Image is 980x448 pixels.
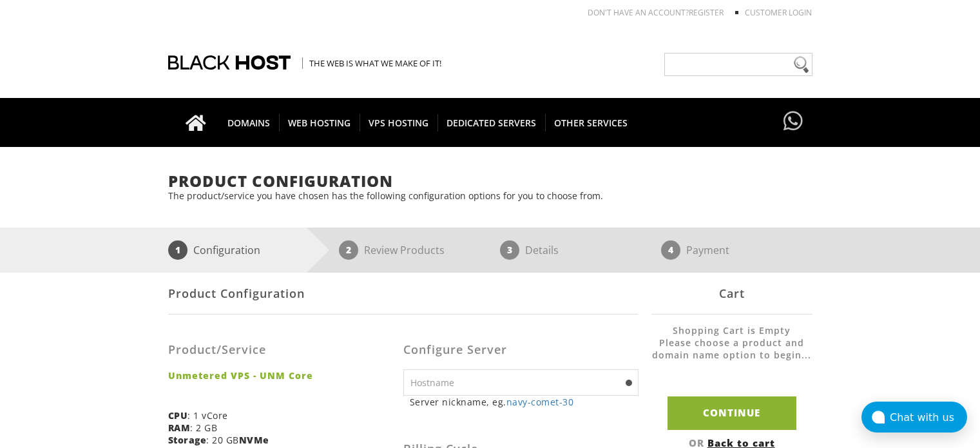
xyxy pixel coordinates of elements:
button: Chat with us [861,402,967,433]
span: DEDICATED SERVERS [437,114,546,131]
span: 3 [500,240,519,260]
a: WEB HOSTING [279,98,360,147]
input: Hostname [403,369,639,396]
li: Shopping Cart is Empty Please choose a product and domain name option to begin... [651,324,812,374]
small: Server nickname, eg. [410,396,639,408]
h1: Product Configuration [168,173,812,190]
div: Product Configuration [168,273,639,315]
span: OTHER SERVICES [545,114,637,131]
a: DOMAINS [218,98,280,147]
a: DEDICATED SERVERS [437,98,546,147]
input: Continue [668,396,796,429]
span: 2 [339,240,358,260]
span: VPS HOSTING [360,114,438,131]
span: 1 [168,240,187,260]
div: Chat with us [890,411,967,424]
h3: Product/Service [168,344,394,356]
span: The Web is what we make of it! [302,57,441,69]
a: Customer Login [745,7,812,18]
b: NVMe [239,434,269,446]
a: Go to homepage [173,98,219,147]
p: The product/service you have chosen has the following configuration options for you to choose from. [168,190,812,202]
a: REGISTER [689,7,724,18]
p: Details [525,240,559,260]
h3: Configure Server [403,344,639,356]
a: OTHER SERVICES [545,98,637,147]
span: WEB HOSTING [279,114,360,131]
a: Have questions? [780,98,806,146]
b: CPU [168,409,188,422]
input: Need help? [664,53,812,76]
div: Cart [651,273,812,315]
b: RAM [168,422,191,434]
span: 4 [661,240,680,260]
b: Storage [168,434,207,446]
span: DOMAINS [218,114,280,131]
li: Don't have an account? [568,7,724,18]
p: Payment [686,240,729,260]
a: VPS HOSTING [360,98,438,147]
p: Configuration [193,240,260,260]
a: navy-comet-30 [506,396,574,408]
p: Review Products [364,240,445,260]
strong: Unmetered VPS - UNM Core [168,369,394,382]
